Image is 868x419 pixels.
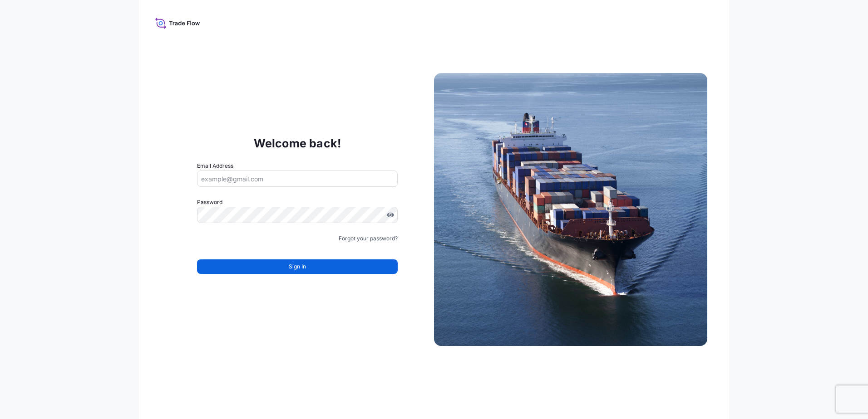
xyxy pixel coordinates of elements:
label: Password [197,198,398,207]
a: Forgot your password? [339,234,398,243]
input: example@gmail.com [197,171,398,187]
img: Ship illustration [434,73,707,346]
span: Sign In [289,262,306,271]
button: Show password [387,211,394,219]
label: Email Address [197,161,233,171]
p: Welcome back! [254,136,341,151]
button: Sign In [197,259,398,274]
